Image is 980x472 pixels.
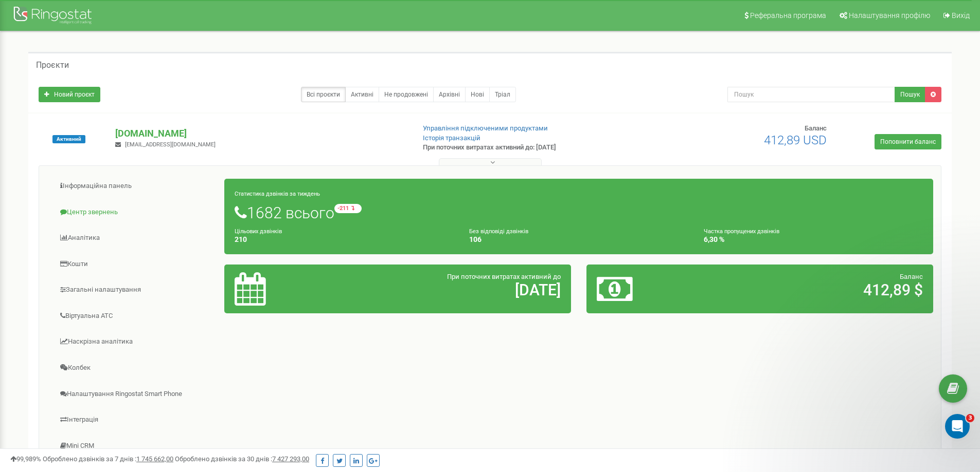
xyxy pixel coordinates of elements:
[750,11,826,20] span: Реферальна програма
[47,225,225,251] a: Аналiтика
[447,273,561,280] span: При поточних витратах активний до
[47,200,225,225] a: Центр звернень
[47,174,225,199] a: Інформаційна панель
[849,11,930,20] span: Налаштування профілю
[465,87,490,102] a: Нові
[764,133,827,147] span: 412,89 USD
[469,228,528,235] small: Без відповіді дзвінків
[47,407,225,432] a: Інтеграція
[235,191,320,197] small: Статистика дзвінків за тиждень
[10,455,41,463] span: 99,989%
[175,455,309,463] span: Оброблено дзвінків за 30 днів :
[966,414,974,422] span: 3
[423,143,637,153] p: При поточних витратах активний до: [DATE]
[36,61,69,70] h5: Проєкти
[433,87,466,102] a: Архівні
[704,228,779,235] small: Частка пропущених дзвінків
[47,329,225,354] a: Наскрізна аналітика
[704,236,923,243] h4: 6,30 %
[489,87,516,102] a: Тріал
[727,87,895,102] input: Пошук
[301,87,346,102] a: Всі проєкти
[945,414,970,439] iframe: Intercom live chat
[235,204,923,221] h1: 1682 всього
[47,433,225,459] a: Mini CRM
[379,87,434,102] a: Не продовжені
[52,135,85,143] span: Активний
[47,304,225,329] a: Віртуальна АТС
[125,141,216,148] span: [EMAIL_ADDRESS][DOMAIN_NAME]
[47,277,225,303] a: Загальні налаштування
[710,281,923,298] h2: 412,89 $
[115,127,406,140] p: [DOMAIN_NAME]
[469,236,688,243] h4: 106
[39,87,100,102] a: Новий проєкт
[952,11,970,20] span: Вихід
[805,124,827,132] span: Баланс
[348,281,561,298] h2: [DATE]
[423,124,548,132] a: Управління підключеними продуктами
[47,355,225,381] a: Колбек
[895,87,925,102] button: Пошук
[875,134,941,149] a: Поповнити баланс
[334,204,362,213] small: -211
[900,273,923,280] span: Баланс
[345,87,379,102] a: Активні
[423,134,480,142] a: Історія транзакцій
[272,455,309,463] u: 7 427 293,00
[47,382,225,407] a: Налаштування Ringostat Smart Phone
[235,236,454,243] h4: 210
[136,455,173,463] u: 1 745 662,00
[43,455,173,463] span: Оброблено дзвінків за 7 днів :
[235,228,282,235] small: Цільових дзвінків
[47,252,225,277] a: Кошти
